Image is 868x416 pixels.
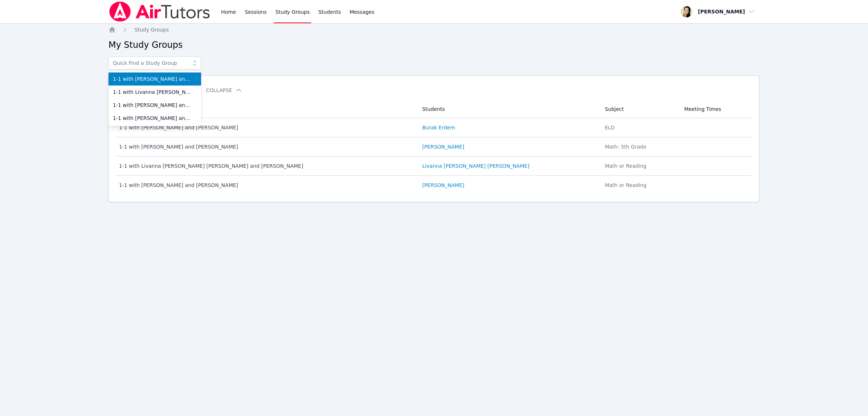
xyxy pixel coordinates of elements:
div: 1-1 with [PERSON_NAME] and [PERSON_NAME] [119,143,413,150]
img: Air Tutors [109,1,211,22]
div: Math or Reading [605,162,675,170]
h2: My Study Groups [109,39,759,51]
button: Collapse [206,87,242,94]
div: 1-1 with [PERSON_NAME] and [PERSON_NAME] [119,124,413,131]
tr: 1-1 with Livanna [PERSON_NAME] [PERSON_NAME] and [PERSON_NAME]Livanna [PERSON_NAME] [PERSON_NAME]... [116,157,752,176]
span: 1-1 with Livanna [PERSON_NAME] [PERSON_NAME] and [PERSON_NAME] [113,88,197,96]
span: Study Groups [135,27,169,33]
th: Meeting Times [680,100,752,118]
div: Math: 5th Grade [605,143,675,150]
tr: 1-1 with [PERSON_NAME] and [PERSON_NAME]Burak ErdemELD [116,118,752,137]
div: 1-1 with Livanna [PERSON_NAME] [PERSON_NAME] and [PERSON_NAME] [119,162,413,170]
th: Students [418,100,600,118]
tr: 1-1 with [PERSON_NAME] and [PERSON_NAME][PERSON_NAME]Math: 5th Grade [116,137,752,157]
nav: Breadcrumb [109,26,759,33]
div: ELD [605,124,675,131]
th: Subject [600,100,680,118]
div: Math or Reading [605,182,675,189]
tr: 1-1 with [PERSON_NAME] and [PERSON_NAME][PERSON_NAME]Math or Reading [116,176,752,195]
span: 1-1 with [PERSON_NAME] and [PERSON_NAME] [113,75,197,83]
a: Study Groups [135,26,169,33]
a: [PERSON_NAME] [422,143,464,150]
a: Livanna [PERSON_NAME] [PERSON_NAME] [422,162,529,170]
input: Quick Find a Study Group [109,57,201,70]
div: 1-1 with [PERSON_NAME] and [PERSON_NAME] [119,182,413,189]
a: Burak Erdem [422,124,455,131]
span: 1-1 with [PERSON_NAME] and [PERSON_NAME] [113,115,197,122]
a: [PERSON_NAME] [422,182,464,189]
span: Messages [350,8,375,16]
th: Name [116,100,418,118]
span: 1-1 with [PERSON_NAME] and [PERSON_NAME] [113,101,197,109]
